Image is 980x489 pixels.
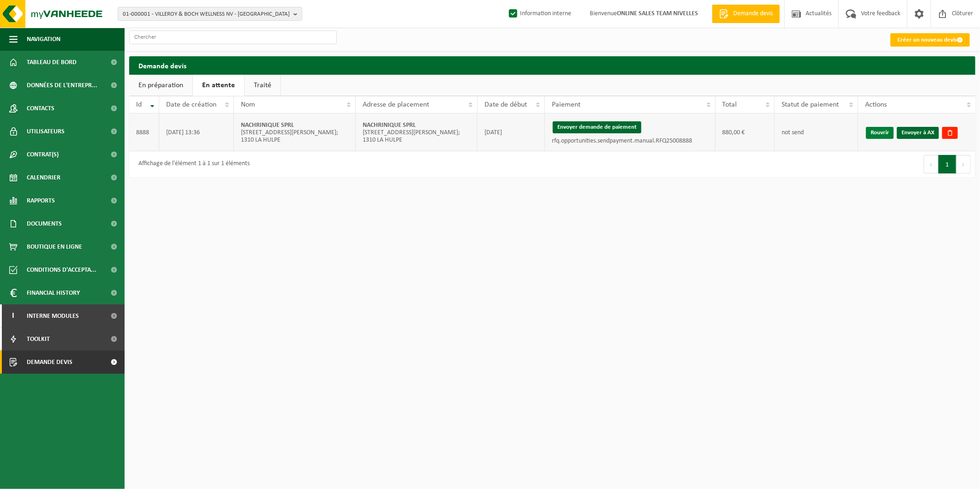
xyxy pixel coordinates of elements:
button: Next [956,155,971,173]
span: 01-000001 - VILLEROY & BOCH WELLNESS NV - [GEOGRAPHIC_DATA] [123,7,290,21]
span: Financial History [27,281,80,304]
span: Données de l'entrepr... [27,74,97,97]
div: Affichage de l'élément 1 à 1 sur 1 éléments [134,156,250,173]
a: Envoyer à AX [897,127,939,139]
button: Previous [924,155,938,173]
strong: NACHRINIQUE SPRL [363,122,416,129]
a: En attente [193,75,244,96]
button: 1 [938,155,956,173]
span: Interne modules [27,304,79,328]
span: Total [723,101,737,108]
span: Contacts [27,97,54,120]
span: Demande devis [27,351,72,374]
span: Contrat(s) [27,143,59,166]
span: Toolkit [27,328,50,351]
span: Date de création [166,101,216,108]
span: Boutique en ligne [27,235,82,258]
span: Documents [27,212,62,235]
span: I [9,304,18,328]
span: Date de début [484,101,527,108]
label: Information interne [507,7,571,21]
td: [DATE] [478,113,545,151]
button: 01-000001 - VILLEROY & BOCH WELLNESS NV - [GEOGRAPHIC_DATA] [118,7,302,21]
td: [DATE] 13:36 [159,113,234,151]
span: not send [782,129,804,136]
span: Tableau de bord [27,51,77,74]
span: Rapports [27,189,55,212]
td: 880,00 € [716,113,775,151]
span: Nom [241,101,255,108]
button: Envoyer demande de paiement [553,121,641,133]
span: Paiement [552,101,580,108]
p: rfq.opportunities.sendpayment.manual.RFQ25008888 [552,138,708,144]
strong: NACHRINIQUE SPRL [241,122,294,129]
span: Statut de paiement [782,101,839,108]
span: Adresse de placement [363,101,429,108]
h2: Demande devis [129,56,975,74]
span: Actions [865,101,887,108]
a: Rouvrir [866,127,894,139]
a: Demande devis [712,5,780,23]
span: Demande devis [731,9,775,18]
a: Créer un nouveau devis [890,33,970,47]
span: Conditions d'accepta... [27,258,96,281]
span: Utilisateurs [27,120,65,143]
td: [STREET_ADDRESS][PERSON_NAME]; 1310 LA HULPE [356,113,478,151]
a: En préparation [129,75,192,96]
td: [STREET_ADDRESS][PERSON_NAME]; 1310 LA HULPE [234,113,356,151]
strong: ONLINE SALES TEAM NIVELLES [617,10,698,17]
span: Navigation [27,28,60,51]
span: Calendrier [27,166,60,189]
td: 8888 [129,113,159,151]
a: Traité [245,75,281,96]
span: Id [136,101,142,108]
input: Chercher [129,30,337,44]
